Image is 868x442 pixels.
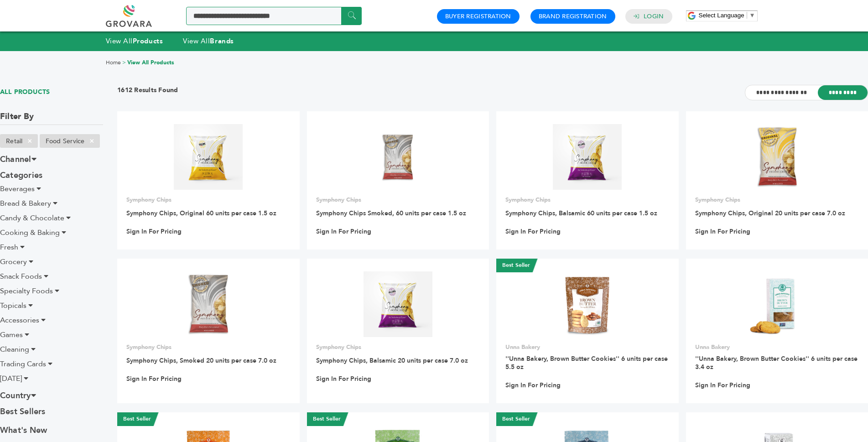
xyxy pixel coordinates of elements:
[186,7,362,25] input: Search a product or brand...
[505,354,668,371] a: ''Unna Bakery, Brown Butter Cookies'' 6 units per case 5.5 oz
[186,271,230,337] img: Symphony Chips, Smoked 20 units per case 7.0 oz
[126,343,291,351] p: Symphony Chips
[695,381,750,390] a: Sign In For Pricing
[644,12,664,21] a: Login
[445,12,511,21] a: Buyer Registration
[126,375,182,383] a: Sign In For Pricing
[699,12,755,19] a: Select Language​
[126,209,276,218] a: Symphony Chips, Original 60 units per case 1.5 oz
[695,196,859,204] p: Symphony Chips
[505,381,561,390] a: Sign In For Pricing
[183,36,234,46] a: View AllBrands
[126,228,182,236] a: Sign In For Pricing
[505,343,670,351] p: Unna Bakery
[747,12,747,19] span: ​
[695,209,845,218] a: Symphony Chips, Original 20 units per case 7.0 oz
[699,12,744,19] span: Select Language
[755,124,799,190] img: Symphony Chips, Original 20 units per case 7.0 oz
[316,209,466,218] a: Symphony Chips Smoked, 60 units per case 1.5 oz
[316,375,371,383] a: Sign In For Pricing
[126,196,291,204] p: Symphony Chips
[122,59,126,66] span: >
[316,228,371,236] a: Sign In For Pricing
[539,12,607,21] a: Brand Registration
[695,228,750,236] a: Sign In For Pricing
[695,343,859,351] p: Unna Bakery
[22,135,37,146] span: ×
[84,135,99,146] span: ×
[553,124,622,190] img: Symphony Chips, Balsamic 60 units per case 1.5 oz
[316,343,480,351] p: Symphony Chips
[106,59,121,66] a: Home
[749,12,755,19] span: ▼
[555,271,621,338] img: ''Unna Bakery, Brown Butter Cookies'' 6 units per case 5.5 oz
[505,228,561,236] a: Sign In For Pricing
[505,196,670,204] p: Symphony Chips
[106,36,163,46] a: View AllProducts
[364,271,432,337] img: Symphony Chips, Balsamic 20 units per case 7.0 oz
[505,209,657,218] a: Symphony Chips, Balsamic 60 units per case 1.5 oz
[40,134,100,148] li: Food Service
[365,124,431,190] img: Symphony Chips Smoked, 60 units per case 1.5 oz
[316,196,480,204] p: Symphony Chips
[174,124,243,190] img: Symphony Chips, Original 60 units per case 1.5 oz
[127,59,174,66] a: View All Products
[695,354,858,371] a: ''Unna Bakery, Brown Butter Cookies'' 6 units per case 3.4 oz
[126,356,276,365] a: Symphony Chips, Smoked 20 units per case 7.0 oz
[744,271,810,338] img: ''Unna Bakery, Brown Butter Cookies'' 6 units per case 3.4 oz
[117,86,178,100] h3: 1612 Results Found
[133,36,163,46] strong: Products
[316,356,468,365] a: Symphony Chips, Balsamic 20 units per case 7.0 oz
[210,36,234,46] strong: Brands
